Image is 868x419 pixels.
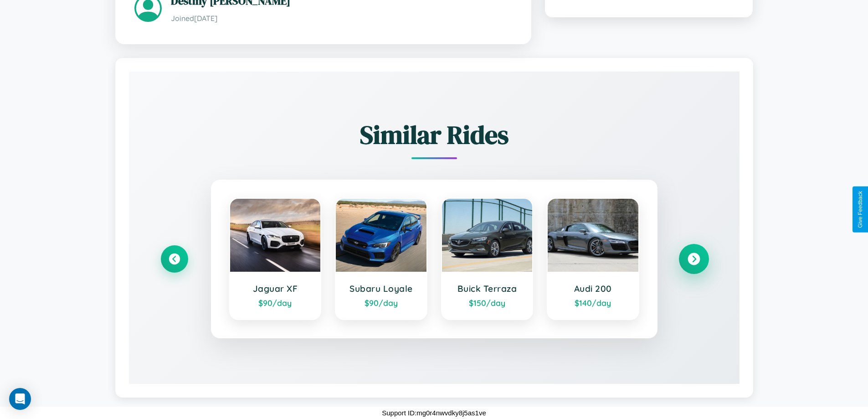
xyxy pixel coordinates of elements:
[441,198,534,320] a: Buick Terraza$150/day
[557,298,629,308] div: $ 140 /day
[345,283,417,294] h3: Subaru Loyale
[9,388,31,410] div: Open Intercom Messenger
[239,298,312,308] div: $ 90 /day
[335,198,427,320] a: Subaru Loyale$90/day
[451,298,524,308] div: $ 150 /day
[239,283,312,294] h3: Jaguar XF
[345,298,417,308] div: $ 90 /day
[161,117,708,152] h2: Similar Rides
[382,407,486,419] p: Support ID: mg0r4nwvdky8j5as1ve
[857,191,863,228] div: Give Feedback
[547,198,639,320] a: Audi 200$140/day
[557,283,629,294] h3: Audi 200
[451,283,524,294] h3: Buick Terraza
[229,198,322,320] a: Jaguar XF$90/day
[171,12,512,25] p: Joined [DATE]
